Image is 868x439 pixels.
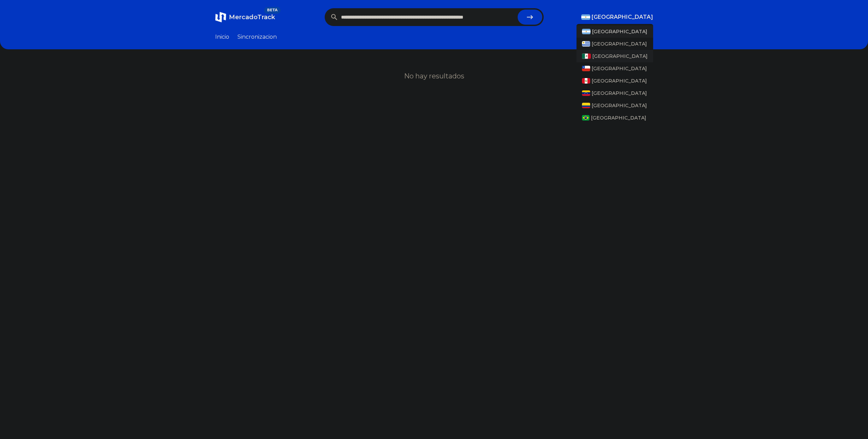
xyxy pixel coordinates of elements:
[582,41,590,47] img: Uruguay
[592,28,647,35] span: [GEOGRAPHIC_DATA]
[592,102,647,109] span: [GEOGRAPHIC_DATA]
[592,90,647,97] span: [GEOGRAPHIC_DATA]
[591,114,646,121] span: [GEOGRAPHIC_DATA]
[582,29,591,34] img: Argentina
[581,13,653,21] button: [GEOGRAPHIC_DATA]
[576,62,653,75] a: Chile[GEOGRAPHIC_DATA]
[215,12,226,23] img: MercadoTrack
[582,78,590,84] img: Peru
[592,13,653,21] span: [GEOGRAPHIC_DATA]
[582,66,590,71] img: Chile
[229,13,275,21] span: MercadoTrack
[576,38,653,50] a: Uruguay[GEOGRAPHIC_DATA]
[581,14,590,20] img: Argentina
[576,50,653,62] a: Mexico[GEOGRAPHIC_DATA]
[215,33,229,41] a: Inicio
[592,53,648,60] span: [GEOGRAPHIC_DATA]
[576,25,653,38] a: Argentina[GEOGRAPHIC_DATA]
[582,53,591,59] img: Mexico
[264,7,280,14] span: BETA
[576,87,653,99] a: Venezuela[GEOGRAPHIC_DATA]
[215,12,275,23] a: MercadoTrackBETA
[582,103,590,108] img: Colombia
[576,75,653,87] a: Peru[GEOGRAPHIC_DATA]
[237,33,277,41] a: Sincronizacion
[592,65,647,72] span: [GEOGRAPHIC_DATA]
[404,71,464,81] h1: No hay resultados
[576,112,653,124] a: Brasil[GEOGRAPHIC_DATA]
[582,90,590,96] img: Venezuela
[592,40,647,47] span: [GEOGRAPHIC_DATA]
[582,115,590,121] img: Brasil
[592,77,647,84] span: [GEOGRAPHIC_DATA]
[576,99,653,112] a: Colombia[GEOGRAPHIC_DATA]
